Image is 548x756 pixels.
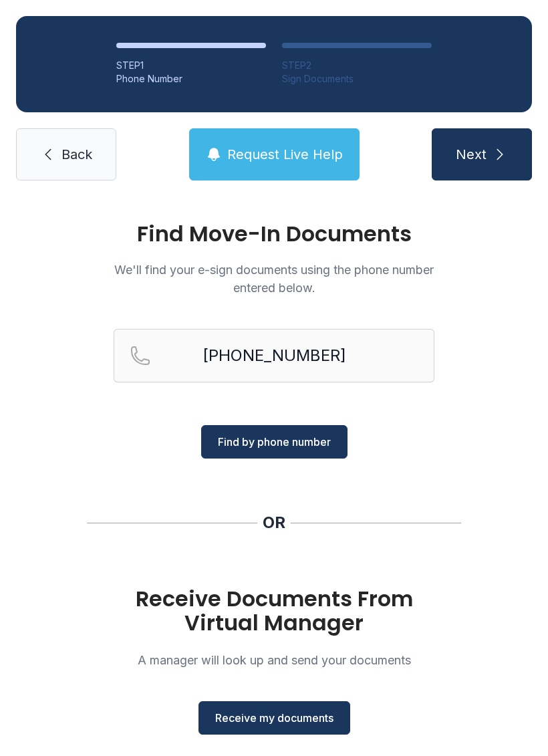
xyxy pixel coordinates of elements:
[114,329,434,382] input: Reservation phone number
[114,587,434,635] h1: Receive Documents From Virtual Manager
[456,145,487,164] span: Next
[215,710,333,726] span: Receive my documents
[282,72,432,86] div: Sign Documents
[114,223,434,245] h1: Find Move-In Documents
[116,72,266,86] div: Phone Number
[218,434,331,450] span: Find by phone number
[282,59,432,72] div: STEP 2
[61,145,92,164] span: Back
[114,261,434,297] p: We'll find your e-sign documents using the phone number entered below.
[263,512,285,533] div: OR
[227,145,343,164] span: Request Live Help
[116,59,266,72] div: STEP 1
[114,651,434,669] p: A manager will look up and send your documents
